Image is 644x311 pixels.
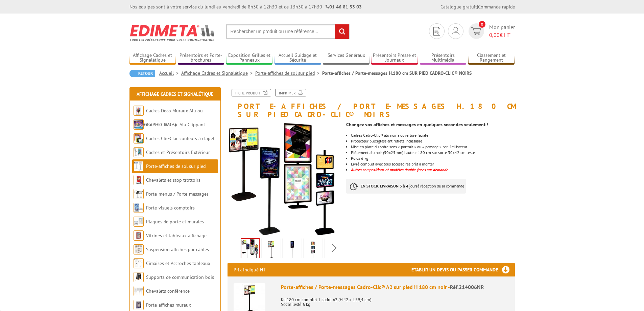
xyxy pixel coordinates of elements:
[467,23,515,39] a: devis rapide 0 Mon panier 0,00€ HT
[146,219,204,225] a: Plaques de porte et murales
[351,156,515,160] li: Poids 6 kg
[331,242,338,253] span: Next
[226,52,273,64] a: Exposition Grilles et Panneaux
[134,175,144,185] img: Chevalets et stop trottoirs
[275,52,321,64] a: Accueil Guidage et Sécurité
[129,3,362,10] div: Nos équipes sont à votre service du lundi au vendredi de 8h30 à 12h30 et de 13h30 à 17h30
[134,133,144,143] img: Cadres Clic-Clac couleurs à clapet
[411,263,515,276] h3: Etablir un devis ou passer commande
[323,52,369,64] a: Services Généraux
[371,52,418,64] a: Présentoirs Presse et Journaux
[134,161,144,171] img: Porte-affiches de sol sur pied
[146,302,191,308] a: Porte-affiches muraux
[305,240,321,261] img: kits_complets_pietement_cadres_fixations_cadro_clic_noir_214010nr.jpg
[241,239,259,260] img: kits_complets_pietement_cadres_fixations_cadro_clic_noir_180cm.jpg
[137,91,213,97] a: Affichage Cadres et Signalétique
[226,24,350,39] input: Rechercher un produit ou une référence...
[134,189,144,199] img: Porte-menus / Porte-messages
[351,139,515,143] li: Protecteur plexiglass antireflets incassable
[129,52,176,64] a: Affichage Cadres et Signalétique
[361,183,418,188] strong: EN STOCK, LIVRAISON 3 à 4 jours
[489,31,515,39] span: € HT
[134,244,144,254] img: Suspension affiches par câbles
[255,70,322,76] a: Porte-affiches de sol sur pied
[284,240,300,261] img: kits_complets_pietement_cadres_fixations_cadro_clic_noir_214008nr.jpg
[134,108,203,128] a: Cadres Deco Muraux Alu ou [GEOGRAPHIC_DATA]
[129,70,155,77] a: Retour
[489,23,515,39] span: Mon panier
[146,260,210,266] a: Cimaises et Accroches tableaux
[326,4,362,10] strong: 01 46 81 33 03
[222,89,520,118] h1: Porte-affiches / Porte-messages H.180 cm SUR PIED CADRO-CLIC® NOIRS
[146,121,205,128] a: Cadres Clic-Clac Alu Clippant
[134,300,144,310] img: Porte-affiches muraux
[478,4,515,10] a: Commande rapide
[146,149,210,155] a: Cadres et Présentoirs Extérieur
[281,283,509,291] div: Porte-affiches / Porte-messages Cadro-Clic® A2 sur pied H 180 cm noir -
[146,274,214,280] a: Supports de communication bois
[181,70,255,76] a: Affichage Cadres et Signalétique
[134,230,144,241] img: Vitrines et tableaux affichage
[146,191,209,197] a: Porte-menus / Porte-messages
[178,52,224,64] a: Présentoirs et Porte-brochures
[440,4,477,10] a: Catalogue gratuit
[159,70,181,76] a: Accueil
[326,240,342,261] img: kits_complets_pietement_cadres_fixations_cadro_clic_noir_214011nr.jpg
[134,286,144,296] img: Chevalets conférence
[275,89,306,96] a: Imprimer
[440,3,515,10] div: |
[452,27,459,35] img: devis rapide
[146,232,207,239] a: Vitrines et tableaux affichage
[351,167,448,172] font: Autres compositions et modèles double-faces sur demande
[228,122,341,236] img: kits_complets_pietement_cadres_fixations_cadro_clic_noir_180cm.jpg
[146,177,200,183] a: Chevalets et stop trottoirs
[468,52,515,64] a: Classement et Rangement
[351,162,515,166] div: Livré complet avec tous accessoires prêt à monter
[234,263,266,276] p: Prix indiqué HT
[146,288,190,294] a: Chevalets conférence
[351,133,515,137] li: Cadres Cadro-Clic® alu noir à ouverture faciale
[351,145,515,149] li: Mise en place du cadre sens « portrait » ou « paysage » par l’utilisateur
[129,20,216,45] img: Edimeta
[471,27,481,35] img: devis rapide
[489,31,500,38] span: 0,00
[263,240,279,261] img: kits_complets_pietement_cadres_fixations_cadro_clic_noir_214006nr.jpg
[146,246,209,252] a: Suspension affiches par câbles
[134,217,144,227] img: Plaques de porte et murales
[146,135,215,141] a: Cadres Clic-Clac couleurs à clapet
[134,258,144,268] img: Cimaises et Accroches tableaux
[322,70,472,76] li: Porte-affiches / Porte-messages H.180 cm SUR PIED CADRO-CLIC® NOIRS
[134,272,144,282] img: Supports de communication bois
[134,106,144,116] img: Cadres Deco Muraux Alu ou Bois
[351,151,515,155] li: Piètement alu noir (50x25mm) hauteur 180 cm sur socle 30x42 cm lesté
[420,52,467,64] a: Présentoirs Multimédia
[146,163,206,169] a: Porte-affiches de sol sur pied
[146,205,195,211] a: Porte-visuels comptoirs
[281,293,509,307] p: Kit 180 cm complet 1 cadre A2 (H 42 x L 59,4 cm) Socle lesté 6 kg
[479,21,485,28] span: 0
[346,179,466,194] p: à réception de la commande
[450,284,484,290] span: Réf.214006NR
[134,203,144,213] img: Porte-visuels comptoirs
[433,27,440,36] img: devis rapide
[346,121,488,128] strong: Changez vos affiches et messages en quelques secondes seulement !
[335,24,349,39] input: rechercher
[134,147,144,157] img: Cadres et Présentoirs Extérieur
[232,89,271,96] a: Fiche produit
